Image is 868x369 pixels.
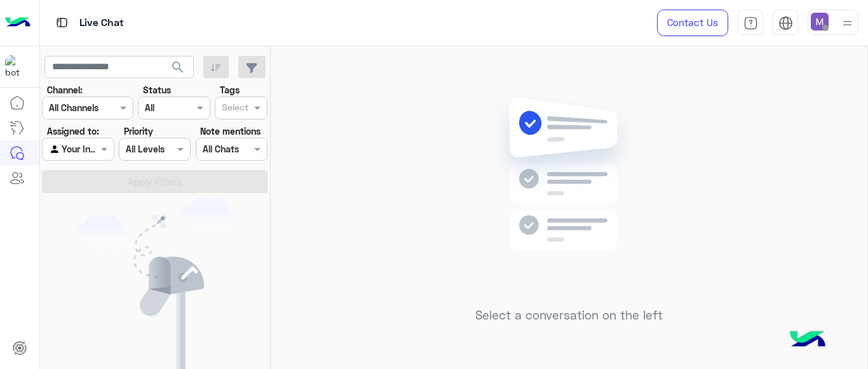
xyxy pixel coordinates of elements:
[475,308,663,323] h5: Select a conversation on the left
[5,10,31,36] img: Logo
[743,16,758,30] img: tab
[42,170,268,193] button: Apply Filters
[170,60,186,75] span: search
[778,16,793,30] img: tab
[47,124,99,138] label: Assigned to:
[143,83,171,97] label: Status
[839,15,855,31] img: profile
[124,124,153,138] label: Priority
[477,88,661,299] img: no messages
[47,83,83,97] label: Channel:
[200,124,261,138] label: Note mentions
[785,318,830,363] img: hulul-logo.png
[738,10,763,36] a: tab
[220,100,248,117] div: Select
[5,55,28,78] img: 317874714732967
[163,56,194,83] button: search
[54,15,70,30] img: tab
[79,15,124,32] p: Live Chat
[220,83,240,97] label: Tags
[811,13,829,30] img: userImage
[657,10,728,36] a: Contact Us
